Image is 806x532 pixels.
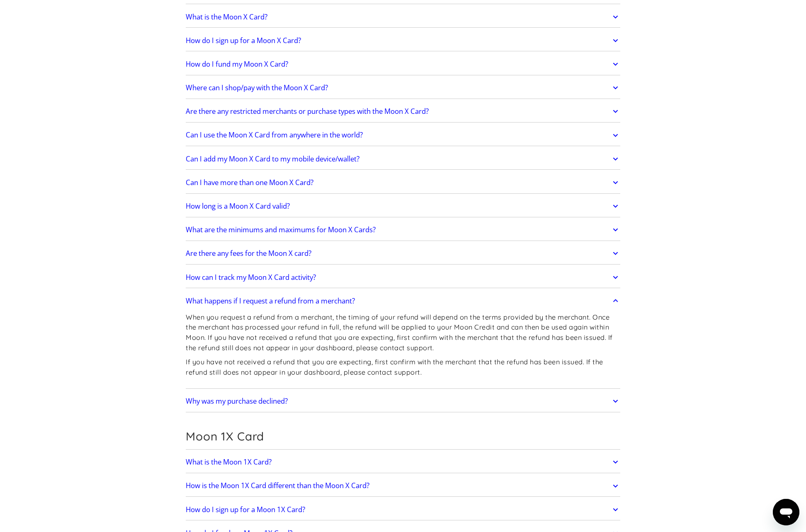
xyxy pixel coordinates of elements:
a: Where can I shop/pay with the Moon X Card? [186,79,620,96]
h2: Are there any restricted merchants or purchase types with the Moon X Card? [186,107,429,116]
h2: What happens if I request a refund from a merchant? [186,297,355,305]
a: What is the Moon X Card? [186,8,620,26]
a: Are there any fees for the Moon X card? [186,245,620,262]
a: What are the minimums and maximums for Moon X Cards? [186,221,620,238]
a: How is the Moon 1X Card different than the Moon X Card? [186,477,620,495]
iframe: Button to launch messaging window [773,499,799,525]
p: When you request a refund from a merchant, the timing of your refund will depend on the terms pro... [186,312,620,353]
h2: Can I use the Moon X Card from anywhere in the world? [186,131,363,139]
a: Can I add my Moon X Card to my mobile device/wallet? [186,150,620,168]
p: If you have not received a refund that you are expecting, first confirm with the merchant that th... [186,357,620,377]
a: Can I have more than one Moon X Card? [186,174,620,191]
a: How can I track my Moon X Card activity? [186,269,620,286]
a: What is the Moon 1X Card? [186,453,620,471]
h2: How long is a Moon X Card valid? [186,202,290,210]
h2: How do I sign up for a Moon 1X Card? [186,506,305,514]
h2: What is the Moon X Card? [186,13,267,21]
h2: Where can I shop/pay with the Moon X Card? [186,84,328,92]
h2: Why was my purchase declined? [186,397,288,405]
a: What happens if I request a refund from a merchant? [186,292,620,310]
h2: How can I track my Moon X Card activity? [186,273,316,282]
a: Can I use the Moon X Card from anywhere in the world? [186,127,620,144]
h2: Can I add my Moon X Card to my mobile device/wallet? [186,155,359,163]
h2: What are the minimums and maximums for Moon X Cards? [186,226,376,234]
h2: How do I fund my Moon X Card? [186,60,288,68]
a: How do I fund my Moon X Card? [186,55,620,73]
a: Are there any restricted merchants or purchase types with the Moon X Card? [186,103,620,120]
h2: What is the Moon 1X Card? [186,458,272,466]
a: How do I sign up for a Moon X Card? [186,32,620,49]
h2: Are there any fees for the Moon X card? [186,249,311,258]
h2: Can I have more than one Moon X Card? [186,178,313,187]
a: How long is a Moon X Card valid? [186,197,620,215]
a: How do I sign up for a Moon 1X Card? [186,501,620,518]
a: Why was my purchase declined? [186,392,620,410]
h2: How do I sign up for a Moon X Card? [186,36,301,45]
h2: How is the Moon 1X Card different than the Moon X Card? [186,481,369,490]
h2: Moon 1X Card [186,429,620,443]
